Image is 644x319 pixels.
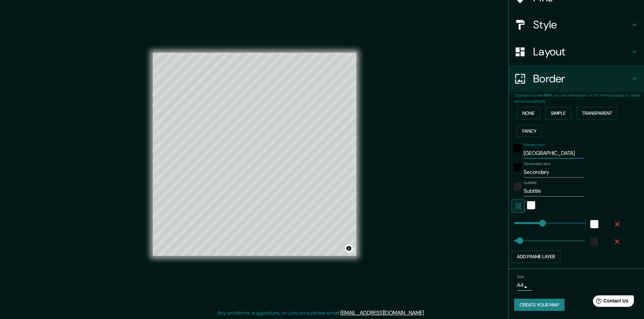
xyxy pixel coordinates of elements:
[509,38,644,65] div: Layout
[527,201,535,209] button: white
[517,280,532,291] div: A4
[345,244,353,252] button: Toggle attribution
[524,142,545,148] label: Primary text
[514,299,565,311] button: Create your map
[517,274,524,280] label: Size
[517,125,542,137] button: Fancy
[514,182,522,190] button: color-222222
[590,220,598,228] button: white
[524,180,537,186] label: Subtitle
[524,161,551,167] label: Secondary text
[533,72,630,85] h4: Border
[576,107,618,119] button: Transparent
[545,107,571,119] button: Simple
[509,11,644,38] div: Style
[514,92,644,104] p: Choose a border. : you can make layers of the frame opaque to create some cool effects.
[426,309,427,317] div: .
[425,309,426,317] div: .
[533,45,630,58] h4: Layout
[217,309,425,317] p: Any problems, suggestions, or concerns please email .
[514,144,522,153] button: black
[584,293,637,312] iframe: Help widget launcher
[514,163,522,171] button: black
[517,107,540,119] button: None
[340,309,424,316] a: [EMAIL_ADDRESS][DOMAIN_NAME]
[590,238,598,246] button: color-222222
[509,65,644,92] div: Border
[533,18,630,31] h4: Style
[544,92,552,98] b: Hint
[511,250,560,263] button: Add frame layer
